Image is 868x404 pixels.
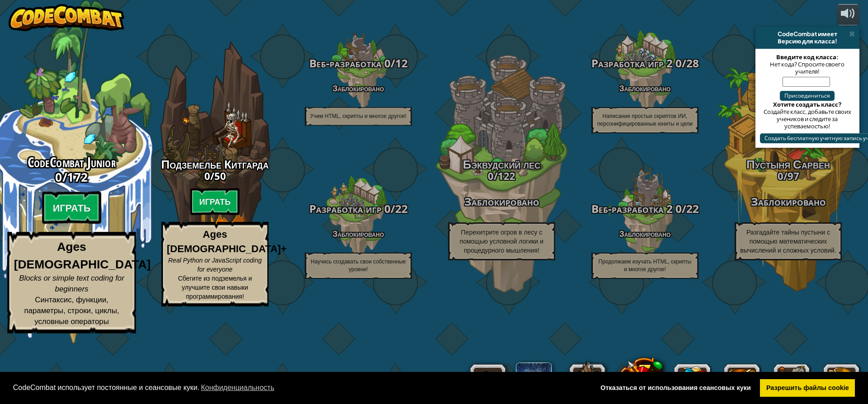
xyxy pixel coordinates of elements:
h4: Заблокировано [573,84,717,93]
span: Разработка игр 2 [591,56,673,70]
span: Научись создавать свои собственные уровни! [311,258,406,272]
div: Введите код класса: [760,53,855,61]
span: Разгадайте тайны пустыни с помощью математических вычислений и сложных условий. [740,229,836,254]
h4: Заблокировано [287,230,430,238]
h3: Заблокировано [430,196,573,208]
span: 0 [382,56,391,70]
span: Написание простых скриптов ИИ, персонифицированные юниты и цели [597,113,693,127]
h3: / [430,170,573,181]
a: allow cookies [760,379,855,397]
span: CodeCombat использует постоянные и сеансовые куки. [13,381,587,395]
span: Перехитрите огров в лесу с помощью условной логики и процедурного мышления! [460,229,543,254]
span: 22 [686,201,699,216]
h4: Заблокировано [287,84,430,93]
span: Бэквудский лес [463,156,540,172]
span: Пустыня Сарвен [746,156,830,172]
span: 0 [673,201,682,216]
img: CodeCombat - Learn how to code by playing a game [9,4,124,31]
span: CodeCombat Junior [28,153,116,172]
span: 28 [686,56,699,70]
span: 0 [55,169,62,185]
span: Учим HTML, скрипты и многое другое! [310,113,406,119]
span: Веб-разработка [309,56,382,70]
div: Нет кода? Спросите своего учителя! [760,61,855,75]
h3: / [287,57,430,70]
h3: / [573,57,717,70]
div: CodeCombat имеет [759,30,856,38]
div: Версию для класса! [759,38,856,45]
span: 0 [488,169,494,183]
btn: Играть [42,192,102,224]
a: deny cookies [594,379,757,397]
h3: Заблокировано [717,196,860,208]
h4: Заблокировано [573,230,717,238]
span: Real Python or JavaScript coding for everyone [168,257,262,273]
span: 172 [67,169,88,185]
div: Создайте класс, добавьте своих учеников и следите за успеваемостью! [760,108,855,130]
span: 22 [395,201,408,216]
div: Хотите создать класс? [760,101,855,108]
button: Регулировать громкость [837,4,859,25]
span: 0 [204,169,210,183]
span: 97 [788,169,799,183]
h3: / [717,170,860,181]
strong: Ages [DEMOGRAPHIC_DATA] [14,240,151,271]
h3: / [573,203,717,215]
span: Веб-разработка 2 [591,201,673,216]
strong: Ages [DEMOGRAPHIC_DATA]+ [167,229,287,254]
h3: / [287,203,430,215]
span: 12 [395,56,408,70]
span: Продолжаем изучать HTML, скрипты и многое другое! [599,258,691,272]
span: Сбегите из подземелья и улучшите свои навыки программирования! [178,275,252,300]
a: learn more about cookies [199,381,276,395]
button: Присоединиться [780,91,835,101]
span: 0 [673,56,682,70]
span: 0 [778,169,783,183]
h3: / [143,170,287,181]
span: 122 [498,169,515,183]
span: 0 [382,201,391,216]
span: Синтаксис, функции, параметры, строки, циклы, условные операторы [24,296,119,326]
span: Blocks or simple text coding for beginners [19,274,124,293]
span: Разработка игр [309,201,382,216]
btn: Играть [190,188,240,215]
div: Complete previous world to unlock [143,28,287,315]
span: Подземелье Китгарда [161,156,269,172]
span: 50 [214,169,226,183]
